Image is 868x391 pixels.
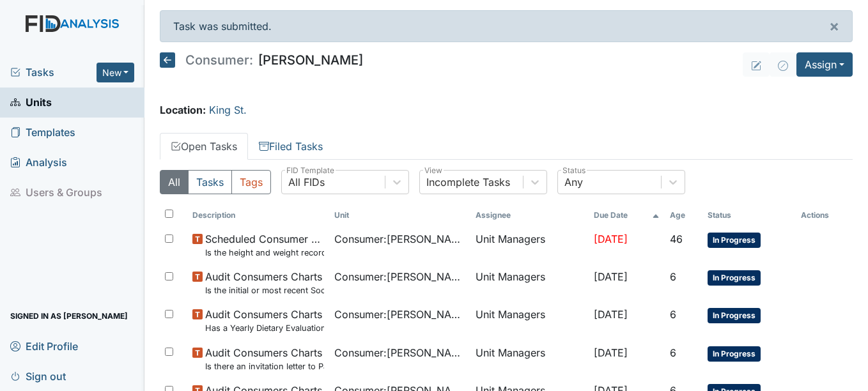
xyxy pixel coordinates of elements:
[10,153,67,172] span: Analysis
[205,322,323,334] small: Has a Yearly Dietary Evaluation been completed?
[594,308,628,321] span: [DATE]
[426,174,510,190] div: Incomplete Tasks
[470,226,589,264] td: Unit Managers
[470,264,589,302] td: Unit Managers
[209,103,247,116] a: King St.
[205,360,323,372] small: Is there an invitation letter to Parent/Guardian for current years team meetings in T-Logs (Therap)?
[708,233,761,248] span: In Progress
[10,123,75,142] span: Templates
[589,204,665,226] th: Toggle SortBy
[187,204,329,226] th: Toggle SortBy
[97,63,135,82] button: New
[708,308,761,323] span: In Progress
[160,170,189,194] button: All
[160,133,248,160] a: Open Tasks
[708,270,761,286] span: In Progress
[160,170,271,194] div: Type filter
[470,340,589,378] td: Unit Managers
[205,269,323,296] span: Audit Consumers Charts Is the initial or most recent Social Evaluation in the chart?
[702,204,796,226] th: Toggle SortBy
[10,93,52,112] span: Units
[205,307,323,334] span: Audit Consumers Charts Has a Yearly Dietary Evaluation been completed?
[665,204,702,226] th: Toggle SortBy
[708,346,761,362] span: In Progress
[594,270,628,283] span: [DATE]
[10,65,97,80] a: Tasks
[796,52,853,77] button: Assign
[160,52,363,68] h5: [PERSON_NAME]
[231,170,271,194] button: Tags
[334,345,465,360] span: Consumer : [PERSON_NAME][GEOGRAPHIC_DATA]
[248,133,334,160] a: Filed Tasks
[10,336,78,356] span: Edit Profile
[205,247,323,259] small: Is the height and weight record current through the previous month?
[185,54,253,66] span: Consumer:
[165,210,173,218] input: Toggle All Rows Selected
[594,233,628,245] span: [DATE]
[334,307,465,322] span: Consumer : [PERSON_NAME][GEOGRAPHIC_DATA]
[670,346,676,359] span: 6
[160,10,853,42] div: Task was submitted.
[205,284,323,296] small: Is the initial or most recent Social Evaluation in the chart?
[594,346,628,359] span: [DATE]
[670,233,683,245] span: 46
[470,204,589,226] th: Assignee
[205,231,323,259] span: Scheduled Consumer Chart Review Is the height and weight record current through the previous month?
[188,170,232,194] button: Tasks
[329,204,470,226] th: Toggle SortBy
[10,306,128,326] span: Signed in as [PERSON_NAME]
[670,270,676,283] span: 6
[334,231,465,247] span: Consumer : [PERSON_NAME][GEOGRAPHIC_DATA]
[796,204,853,226] th: Actions
[205,345,323,372] span: Audit Consumers Charts Is there an invitation letter to Parent/Guardian for current years team me...
[334,269,465,284] span: Consumer : [PERSON_NAME][GEOGRAPHIC_DATA]
[670,308,676,321] span: 6
[829,17,839,35] span: ×
[564,174,583,190] div: Any
[816,11,852,42] button: ×
[470,302,589,339] td: Unit Managers
[160,103,206,116] strong: Location:
[10,366,66,386] span: Sign out
[288,174,325,190] div: All FIDs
